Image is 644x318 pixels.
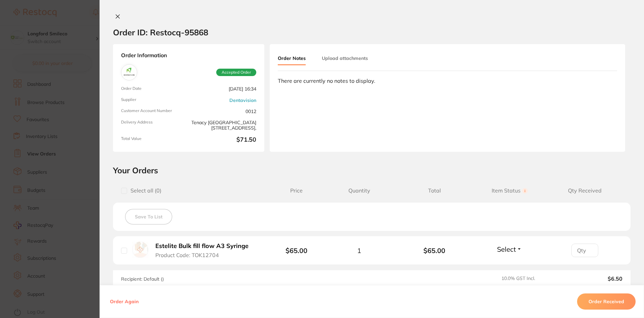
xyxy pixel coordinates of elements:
span: Price [271,187,321,194]
span: 10.0 % GST Incl. [501,276,559,282]
h2: Your Orders [113,165,631,175]
span: [DATE] 16:34 [191,86,256,92]
span: 0012 [191,108,256,114]
span: Select all ( 0 ) [127,187,161,194]
button: Order Notes [278,52,306,65]
img: Estelite Bulk fill flow A3 Syringe [132,242,148,258]
button: Order Received [577,293,636,310]
button: Upload attachments [322,52,368,64]
button: Estelite Bulk fill flow A3 Syringe Product Code: TOK12704 [153,242,256,259]
button: Order Again [108,298,141,305]
span: Quantity [321,187,397,194]
b: Estelite Bulk fill flow A3 Syringe [155,243,249,250]
span: Recipient: Default ( ) [121,276,164,282]
span: Delivery Address [121,120,186,131]
span: Supplier [121,97,186,103]
span: Select [497,245,516,253]
span: Tenacy [GEOGRAPHIC_DATA][STREET_ADDRESS], [191,120,256,131]
span: Order Date [121,86,186,92]
span: Accepted Order [216,69,256,76]
b: $71.50 [191,136,256,144]
a: Dentavision [229,98,256,103]
b: $65.00 [286,246,307,255]
span: Product Code: TOK12704 [155,252,219,258]
button: Save To List [125,209,172,224]
img: Dentavision [123,66,136,79]
div: There are currently no notes to display. [278,78,617,84]
strong: Order Information [121,52,256,59]
h2: Order ID: Restocq- 95868 [113,27,208,37]
span: Item Status [472,187,547,194]
input: Qty [571,244,598,257]
span: Customer Account Number [121,108,186,114]
span: 1 [357,247,361,254]
span: Qty Received [547,187,622,194]
b: $65.00 [397,247,472,254]
button: Select [495,245,524,253]
output: $6.50 [565,276,622,282]
span: Total Value [121,136,186,144]
span: Total [397,187,472,194]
